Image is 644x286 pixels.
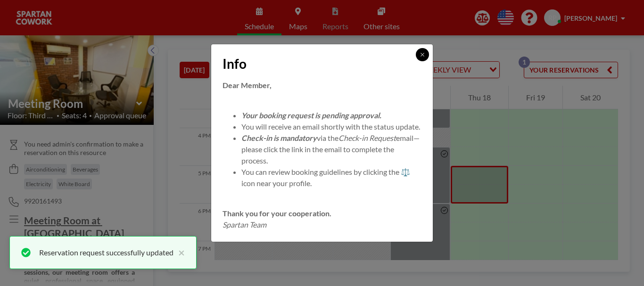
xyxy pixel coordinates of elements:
em: Spartan Team [223,220,266,229]
li: You will receive an email shortly with the status update. [241,121,421,132]
em: Check-in is mandatory [241,133,317,142]
span: Info [223,56,247,72]
em: Check-in Request [339,133,396,142]
button: close [173,247,185,258]
li: You can review booking guidelines by clicking the ⚖️ icon near your profile. [241,166,421,189]
strong: Thank you for your cooperation. [223,209,331,218]
div: Reservation request successfully updated [39,247,173,258]
strong: Dear Member, [223,81,272,90]
em: Your booking request is pending approval. [241,111,381,120]
li: via the email—please click the link in the email to complete the process. [241,132,421,166]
